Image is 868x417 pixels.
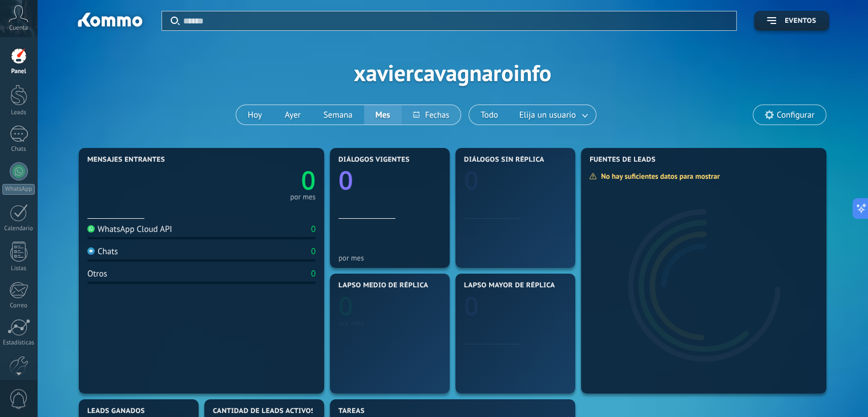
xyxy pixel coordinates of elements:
div: Correo [2,302,35,310]
div: Estadísticas [2,339,35,347]
div: Otros [87,268,107,279]
span: Fuentes de leads [590,156,656,164]
div: 0 [311,268,316,279]
span: Mensajes entrantes [87,156,165,164]
div: Leads [2,109,35,117]
button: Semana [312,105,364,125]
div: por mes [338,254,441,262]
div: Listas [2,265,35,272]
div: Panel [2,68,35,75]
button: Elija un usuario [510,105,596,125]
div: por mes [338,319,441,327]
span: Cantidad de leads activos [213,407,315,415]
span: Elija un usuario [517,107,578,123]
span: Eventos [785,17,816,25]
text: 0 [464,163,479,198]
div: 0 [311,224,316,235]
div: No hay suficientes datos para mostrar [589,171,728,181]
text: 0 [301,163,316,198]
button: Mes [364,105,402,125]
text: 0 [338,163,353,198]
span: Leads ganados [87,407,145,415]
div: 0 [311,246,316,257]
div: Chats [87,246,118,257]
div: WhatsApp Cloud API [87,224,172,235]
a: 0 [201,163,316,198]
span: Cuenta [9,25,28,32]
button: Hoy [236,105,273,125]
span: Lapso medio de réplica [338,282,429,290]
div: por mes [290,194,316,200]
button: Ayer [273,105,312,125]
span: Diálogos vigentes [338,156,410,164]
div: Calendario [2,225,35,232]
button: Fechas [402,105,461,125]
span: Tareas [338,407,365,415]
div: WhatsApp [2,184,35,195]
button: Eventos [754,11,829,31]
text: 0 [338,288,353,323]
div: Chats [2,146,35,153]
img: Chats [87,247,95,255]
img: WhatsApp Cloud API [87,225,95,232]
button: Todo [469,105,510,125]
span: Diálogos sin réplica [464,156,544,164]
text: 0 [464,288,479,323]
span: Configurar [777,110,814,120]
span: Lapso mayor de réplica [464,282,555,290]
div: por mes [464,254,567,262]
